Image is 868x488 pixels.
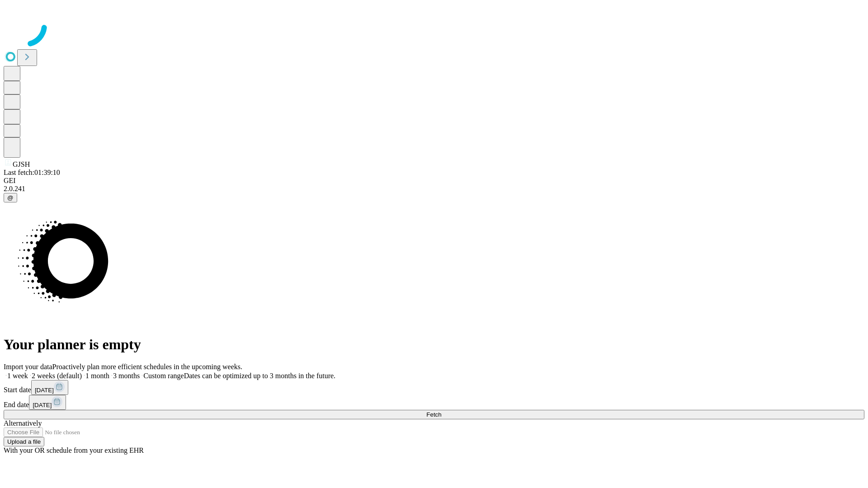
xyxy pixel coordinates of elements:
[113,372,140,380] span: 3 months
[4,185,864,193] div: 2.0.241
[143,372,184,380] span: Custom range
[7,372,28,380] span: 1 week
[4,177,864,185] div: GEI
[13,160,30,168] span: GJSH
[33,402,52,408] span: [DATE]
[52,363,242,371] span: Proactively plan more efficient schedules in the upcoming weeks.
[184,372,335,380] span: Dates can be optimized up to 3 months in the future.
[85,372,109,380] span: 1 month
[4,446,144,454] span: With your OR schedule from your existing EHR
[426,411,441,418] span: Fetch
[4,395,864,410] div: End date
[4,193,17,202] button: @
[4,336,864,353] h1: Your planner is empty
[4,380,864,395] div: Start date
[35,387,54,394] span: [DATE]
[31,380,68,395] button: [DATE]
[4,419,42,427] span: Alternatively
[29,395,66,410] button: [DATE]
[7,194,14,201] span: @
[4,169,60,176] span: Last fetch: 01:39:10
[4,437,44,446] button: Upload a file
[4,410,864,419] button: Fetch
[32,372,82,380] span: 2 weeks (default)
[4,363,52,371] span: Import your data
